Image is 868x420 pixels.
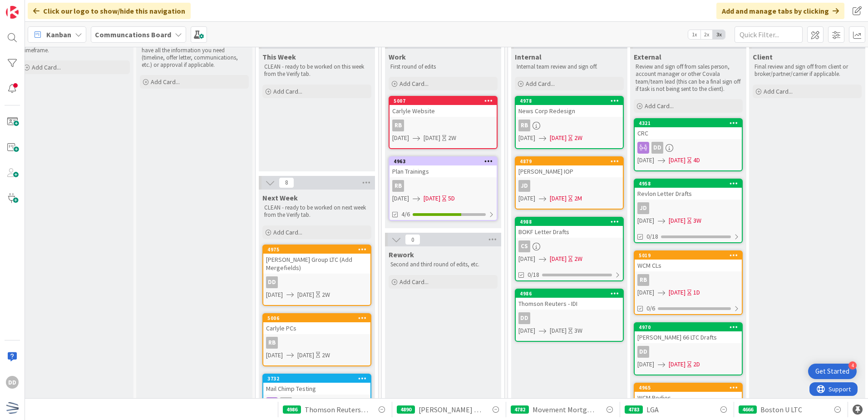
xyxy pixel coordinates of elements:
[516,226,623,238] div: BOKF Letter Drafts
[424,194,440,203] span: [DATE]
[520,290,623,297] div: 4986
[520,158,623,165] div: 4879
[634,322,743,375] a: 4970[PERSON_NAME] 66 LTC DraftsDD[DATE][DATE]2D
[635,274,742,286] div: RB
[520,98,623,104] div: 4978
[297,350,314,360] span: [DATE]
[305,404,369,415] span: Thomson Reuters - IDI
[263,397,370,409] div: JD
[635,323,742,343] div: 4970[PERSON_NAME] 66 LTC Drafts
[266,350,283,360] span: [DATE]
[424,133,440,143] span: [DATE]
[390,105,497,117] div: Carlyle Website
[262,52,296,61] span: This Week
[646,304,655,313] span: 0/6
[389,250,414,259] span: Rework
[516,290,623,298] div: 4986
[515,156,624,210] a: 4879[PERSON_NAME] IOPJD[DATE][DATE]2M
[635,260,742,271] div: WCM CLs
[550,194,567,203] span: [DATE]
[19,1,41,12] span: Support
[815,367,849,376] div: Get Started
[639,252,742,259] div: 5019
[263,337,370,349] div: RB
[390,157,497,165] div: 4963
[392,133,409,143] span: [DATE]
[574,254,582,264] div: 2W
[550,254,567,264] span: [DATE]
[637,216,654,225] span: [DATE]
[516,97,623,117] div: 4978News Corp Redesign
[669,155,686,165] span: [DATE]
[390,97,497,117] div: 5007Carlyle Website
[516,298,623,310] div: Thomson Reuters - IDI
[516,218,623,238] div: 4988BOKF Letter Drafts
[390,261,496,268] p: Second and third round of edits, etc.
[263,375,370,395] div: 3732Mail Chimp Testing
[267,246,370,253] div: 4975
[267,375,370,382] div: 3732
[280,397,292,409] div: JD
[516,312,623,324] div: DD
[669,216,686,225] span: [DATE]
[511,405,529,414] div: 4782
[399,80,429,88] span: Add Card...
[518,254,535,264] span: [DATE]
[764,87,793,95] span: Add Card...
[688,30,700,39] span: 1x
[516,120,623,131] div: RB
[390,97,497,105] div: 5007
[634,118,743,171] a: 4321CRCDD[DATE][DATE]4D
[279,177,294,188] span: 8
[6,6,19,19] img: Visit kanbanzone.com
[448,194,455,203] div: 5D
[635,384,742,404] div: 4965WCM Bodies
[635,251,742,260] div: 5019
[635,127,742,139] div: CRC
[262,313,371,366] a: 5006Carlyle PCsRB[DATE][DATE]2W
[518,326,535,335] span: [DATE]
[264,204,370,219] p: CLEAN - ready to be worked on next week from the Verify tab.
[637,155,654,165] span: [DATE]
[263,276,370,288] div: DD
[518,194,535,203] span: [DATE]
[635,180,742,200] div: 4958Revlon Letter Drafts
[263,322,370,334] div: Carlyle PCs
[516,157,623,177] div: 4879[PERSON_NAME] IOP
[693,216,701,225] div: 3W
[669,288,686,297] span: [DATE]
[263,314,370,322] div: 5006
[392,194,409,203] span: [DATE]
[753,52,773,61] span: Client
[651,142,663,154] div: DD
[394,98,497,104] div: 5007
[639,120,742,126] div: 4321
[625,405,643,414] div: 4783
[394,158,497,165] div: 4963
[518,240,530,252] div: CS
[526,80,555,88] span: Add Card...
[639,324,742,330] div: 4970
[263,245,370,274] div: 4975[PERSON_NAME] Group LTC (Add Mergefields)
[515,217,624,281] a: 4988BOKF Letter DraftsCS[DATE][DATE]2W0/18
[266,290,283,300] span: [DATE]
[713,30,725,39] span: 3x
[848,361,857,370] div: 4
[518,133,535,143] span: [DATE]
[635,119,742,139] div: 4321CRC
[515,96,624,149] a: 4978News Corp RedesignRB[DATE][DATE]2W
[389,96,498,149] a: 5007Carlyle WebsiteRB[DATE][DATE]2W
[516,218,623,226] div: 4988
[397,405,415,414] div: 4890
[635,119,742,127] div: 4321
[264,63,370,78] p: CLEAN - ready to be worked on this week from the Verify tab.
[392,180,404,192] div: RB
[297,290,314,300] span: [DATE]
[808,364,857,379] div: Open Get Started checklist, remaining modules: 4
[263,383,370,395] div: Mail Chimp Testing
[95,30,171,39] b: Communcations Board
[735,26,803,43] input: Quick Filter...
[6,401,19,414] img: avatar
[263,375,370,383] div: 3732
[669,360,686,369] span: [DATE]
